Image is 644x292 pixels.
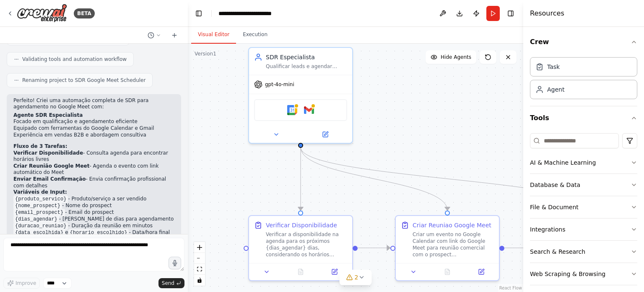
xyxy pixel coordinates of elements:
button: zoom in [194,242,205,253]
div: File & Document [530,203,579,211]
strong: Fluxo de 3 Tarefas: [13,143,68,149]
div: Criar Reuniao Google Meet [413,221,491,229]
code: {email_prospect} [13,209,65,216]
div: Integrations [530,225,565,234]
g: Edge from 88d69e0d-178f-40bd-bb2d-de6741621c96 to 655f4837-633e-48a7-88b7-0dc8629ae11e [358,244,390,252]
div: Crew [530,54,637,106]
span: Hide Agents [441,54,471,61]
div: SDR Especialista [266,53,347,61]
div: AI & Machine Learning [530,158,596,167]
a: React Flow attribution [499,286,522,290]
div: Criar um evento no Google Calendar com link do Google Meet para reunião comercial com o prospect ... [413,231,494,258]
li: e - Data/hora final escolhidas [13,229,174,243]
span: Renaming project to SDR Google Meet Scheduler [22,77,145,84]
span: 2 [355,273,358,281]
li: - Envia confirmação profissional com detalhes [13,176,174,189]
button: Click to speak your automation idea [169,257,181,269]
g: Edge from 1870ded3-d8f2-4168-95a5-ebe69f7e42ac to de758dc9-8114-4276-a9a6-c479af79b955 [296,147,598,210]
button: No output available [430,267,465,277]
strong: Verificar Disponibilidade [13,150,83,156]
li: - Produto/serviço a ser vendido [13,196,174,203]
button: zoom out [194,253,205,264]
g: Edge from 655f4837-633e-48a7-88b7-0dc8629ae11e to de758dc9-8114-4276-a9a6-c479af79b955 [504,244,537,252]
code: {duracao_reuniao} [13,222,68,230]
h4: Resources [530,8,564,18]
div: Agent [547,85,564,94]
li: Equipado com ferramentas do Google Calendar e Gmail [13,125,174,132]
div: Verificar a disponibilidade na agenda para os próximos {dias_agendar} dias, considerando os horár... [266,231,347,258]
button: Hide left sidebar [193,8,205,19]
span: Improve [16,280,36,287]
div: Criar Reuniao Google MeetCriar um evento no Google Calendar com link do Google Meet para reunião ... [395,215,500,281]
nav: breadcrumb [218,9,293,18]
strong: Criar Reunião Google Meet [13,163,89,169]
div: Verificar DisponibilidadeVerificar a disponibilidade na agenda para os próximos {dias_agendar} di... [248,215,353,281]
div: Database & Data [530,181,580,189]
button: AI & Machine Learning [530,152,637,174]
li: Focado em qualificação e agendamento eficiente [13,118,174,125]
button: File & Document [530,196,637,218]
div: Search & Research [530,247,585,256]
code: {horario_escolhido} [68,229,129,237]
button: Start a new chat [168,30,181,40]
code: {dias_agendar} [13,216,59,223]
code: {produto_servico} [13,195,68,203]
button: Crew [530,30,637,54]
button: Open in side panel [467,267,496,277]
li: - Nome do prospect [13,203,174,209]
button: Hide right sidebar [505,8,517,19]
button: Tools [530,106,637,130]
div: Tools [530,130,637,292]
button: toggle interactivity [194,275,205,286]
strong: Agente SDR Especialista [13,112,83,118]
button: Web Scraping & Browsing [530,263,637,285]
div: Task [547,63,560,71]
img: Gmail [304,105,314,115]
button: No output available [283,267,319,277]
g: Edge from 1870ded3-d8f2-4168-95a5-ebe69f7e42ac to 88d69e0d-178f-40bd-bb2d-de6741621c96 [296,147,305,210]
span: Validating tools and automation workflow [22,56,127,63]
div: BETA [74,8,95,18]
button: Open in side panel [301,129,349,139]
div: Verificar Disponibilidade [266,221,337,229]
div: Qualificar leads e agendar reuniões comerciais no Google Meet de forma eficiente, garantindo alta... [266,63,347,70]
p: Perfeito! Criei uma automação completa de SDR para agendamento no Google Meet com: [13,97,174,110]
li: - Agenda o evento com link automático do Meet [13,163,174,176]
button: Hide Agents [426,50,476,64]
button: fit view [194,264,205,275]
span: gpt-4o-mini [265,81,294,88]
button: Search & Research [530,241,637,263]
button: Database & Data [530,174,637,196]
li: Experiência em vendas B2B e abordagem consultiva [13,132,174,139]
button: Execution [236,26,274,44]
code: {nome_prospect} [13,202,62,210]
code: {data_escolhida} [13,229,65,237]
button: Integrations [530,218,637,240]
li: - Duração da reunião em minutos [13,223,174,229]
strong: Enviar Email Confirmação [13,176,86,182]
button: Open in side panel [320,267,349,277]
li: - Consulta agenda para encontrar horários livres [13,150,174,163]
div: SDR EspecialistaQualificar leads e agendar reuniões comerciais no Google Meet de forma eficiente,... [248,47,353,144]
div: Web Scraping & Browsing [530,270,605,278]
button: 2 [340,270,372,285]
strong: Variáveis de Input: [13,189,67,195]
button: Visual Editor [191,26,236,44]
div: React Flow controls [194,242,205,286]
g: Edge from 1870ded3-d8f2-4168-95a5-ebe69f7e42ac to 655f4837-633e-48a7-88b7-0dc8629ae11e [296,147,452,210]
button: Switch to previous chat [144,30,164,40]
li: - Email do prospect [13,209,174,216]
img: Google Calendar [287,105,297,115]
li: - [PERSON_NAME] de dias para agendamento [13,216,174,223]
button: Send [158,278,184,288]
span: Send [162,280,174,287]
button: Improve [3,278,40,289]
img: Logo [17,4,67,23]
div: Version 1 [195,50,216,57]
